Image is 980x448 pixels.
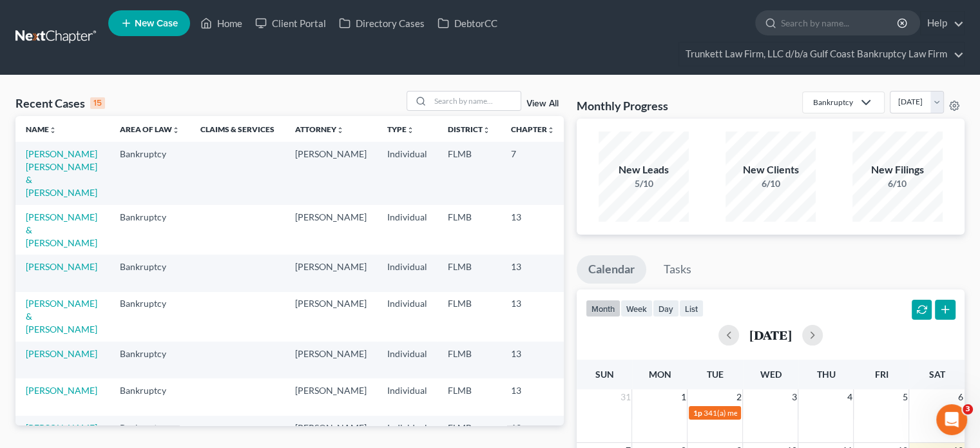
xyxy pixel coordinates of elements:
td: Individual [377,378,437,415]
div: Recent Cases [15,95,105,111]
td: [PERSON_NAME] [285,292,377,342]
h3: Monthly Progress [577,98,668,113]
td: Bankruptcy [110,378,190,415]
span: 5 [901,389,908,405]
td: 13 [501,205,565,255]
a: Typeunfold_more [387,124,414,134]
a: View All [526,99,559,108]
td: FLMB [437,342,501,378]
input: Search by name... [781,11,899,35]
td: Individual [377,255,437,291]
a: [PERSON_NAME] & [PERSON_NAME] [26,211,97,248]
span: Tue [707,369,724,380]
td: [PERSON_NAME] [285,378,377,415]
div: New Leads [599,162,689,177]
td: Bankruptcy [110,292,190,342]
div: New Clients [725,162,816,177]
td: [PERSON_NAME] [285,342,377,378]
div: New Filings [852,162,943,177]
i: unfold_more [483,126,490,134]
div: 6/10 [725,177,816,190]
td: Bankruptcy [110,255,190,291]
span: 1 [679,389,687,405]
span: 341(a) meeting for [PERSON_NAME] & [PERSON_NAME] [703,408,896,418]
td: FLMB [437,255,501,291]
td: Individual [377,292,437,342]
td: [PERSON_NAME] [285,142,377,204]
a: Attorneyunfold_more [295,124,344,134]
a: Tasks [652,255,703,284]
div: Bankruptcy [813,97,853,108]
a: Trunkett Law Firm, LLC d/b/a Gulf Coast Bankruptcy Law Firm [679,43,964,66]
h2: [DATE] [749,328,792,342]
td: Individual [377,142,437,204]
button: list [679,300,704,317]
td: 13 [501,292,565,342]
a: Districtunfold_more [448,124,490,134]
td: Individual [377,205,437,255]
span: 3 [790,389,798,405]
span: Sat [928,369,945,380]
a: Area of Lawunfold_more [120,124,180,134]
td: [PERSON_NAME] [285,205,377,255]
a: DebtorCC [431,12,504,35]
i: unfold_more [336,126,344,134]
td: [PERSON_NAME] [285,255,377,291]
div: 5/10 [599,177,689,190]
a: [PERSON_NAME] [26,261,97,272]
a: [PERSON_NAME] [26,422,97,433]
button: week [620,300,653,317]
span: 4 [845,389,853,405]
div: 15 [90,97,105,109]
a: [PERSON_NAME] & [PERSON_NAME] [26,298,97,335]
td: 13 [501,378,565,415]
td: 7 [501,142,565,204]
span: 2 [735,389,742,405]
a: Client Portal [249,12,332,35]
span: New Case [135,19,178,28]
td: FLMB [437,142,501,204]
a: Nameunfold_more [26,124,57,134]
td: Bankruptcy [110,142,190,204]
a: [PERSON_NAME] [26,348,97,359]
td: FLMB [437,378,501,415]
a: Chapterunfold_more [511,124,555,134]
th: Claims & Services [190,116,285,142]
td: 13 [501,255,565,291]
a: Directory Cases [332,12,431,35]
i: unfold_more [172,126,180,134]
a: Calendar [577,255,646,284]
a: [PERSON_NAME] [PERSON_NAME] & [PERSON_NAME] [26,148,97,198]
td: FLMB [437,205,501,255]
td: FLMB [437,292,501,342]
span: 6 [957,389,965,405]
input: Search by name... [430,92,521,110]
span: 3 [963,404,973,414]
td: 13 [501,342,565,378]
i: unfold_more [547,126,555,134]
a: [PERSON_NAME] [26,385,97,396]
a: Help [921,12,964,35]
a: Home [194,12,249,35]
div: 6/10 [852,177,943,190]
span: 31 [619,389,631,405]
span: Mon [648,369,671,380]
span: Thu [816,369,835,380]
button: day [653,300,679,317]
iframe: Intercom live chat [936,404,967,435]
i: unfold_more [407,126,414,134]
td: Bankruptcy [110,342,190,378]
td: Bankruptcy [110,205,190,255]
i: unfold_more [49,126,57,134]
span: 1p [693,408,702,418]
td: Individual [377,342,437,378]
span: Wed [760,369,781,380]
button: month [586,300,620,317]
span: Fri [874,369,888,380]
span: Sun [595,369,613,380]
